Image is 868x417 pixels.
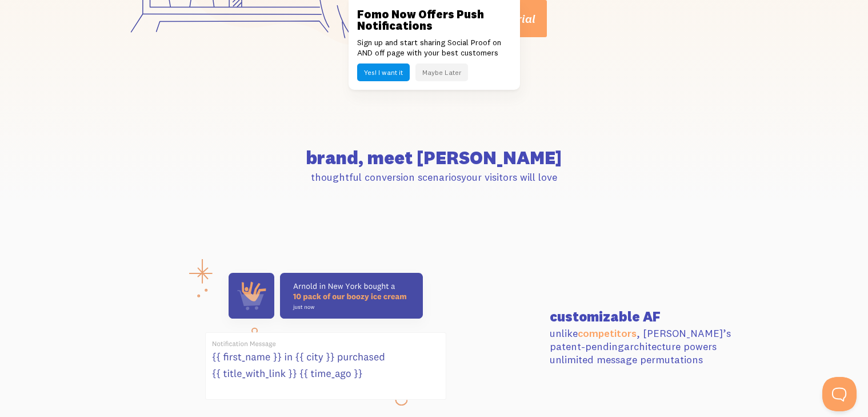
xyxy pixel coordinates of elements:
h2: brand, meet [PERSON_NAME] [115,149,753,167]
button: Yes! I want it [357,63,410,81]
a: competitors [578,327,637,340]
iframe: Help Scout Beacon - Open [822,377,857,411]
h3: customizable AF [550,309,753,323]
p: unlike , [PERSON_NAME]’s patent-pending architecture powers unlimited message permutations [550,327,753,367]
h3: Fomo Now Offers Push Notifications [357,9,511,31]
button: Maybe Later [415,63,468,81]
p: Sign up and start sharing Social Proof on AND off page with your best customers [357,37,511,58]
p: thoughtful conversion scenarios your visitors will love [115,170,753,184]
